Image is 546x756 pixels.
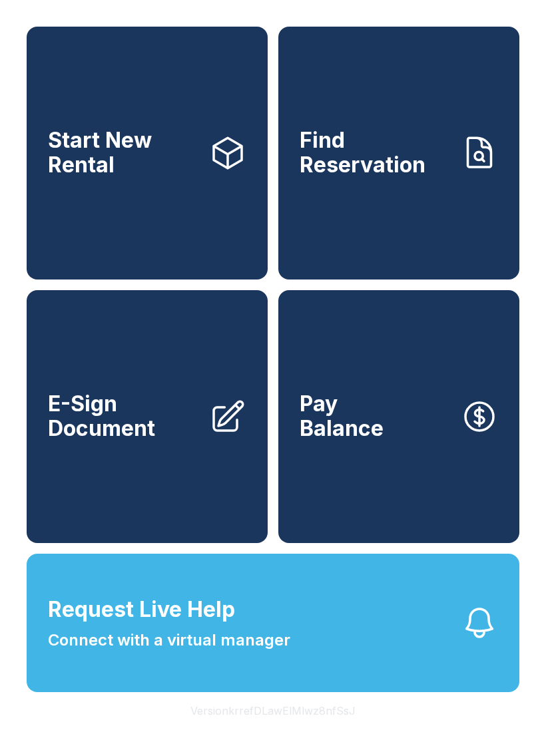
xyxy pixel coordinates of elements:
button: PayBalance [278,290,519,543]
a: E-Sign Document [27,290,268,543]
span: Connect with a virtual manager [48,628,290,652]
span: E-Sign Document [48,392,198,441]
a: Start New Rental [27,27,268,280]
span: Request Live Help [48,594,235,626]
a: Find Reservation [278,27,519,280]
span: Pay Balance [300,392,384,441]
button: VersionkrrefDLawElMlwz8nfSsJ [180,692,366,729]
button: Request Live HelpConnect with a virtual manager [27,554,519,692]
span: Start New Rental [48,128,198,177]
span: Find Reservation [300,128,450,177]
